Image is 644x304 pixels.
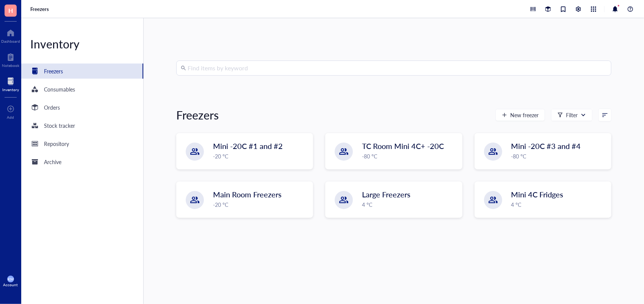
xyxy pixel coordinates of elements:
[21,82,143,97] a: Consumables
[21,136,143,151] a: Repository
[213,152,308,160] div: -20 °C
[510,112,539,118] span: New freezer
[44,158,61,166] div: Archive
[44,85,75,93] div: Consumables
[511,152,606,160] div: -80 °C
[362,152,457,160] div: -80 °C
[362,189,411,200] span: Large Freezers
[176,107,219,123] div: Freezers
[1,27,20,43] a: Dashboard
[495,109,545,121] button: New freezer
[21,64,143,79] a: Freezers
[21,118,143,133] a: Stock tracker
[3,282,18,287] div: Account
[213,141,283,151] span: Mini -20C #1 and #2
[2,87,19,92] div: Inventory
[2,63,19,68] div: Notebook
[8,6,13,15] span: H
[1,39,20,43] div: Dashboard
[21,100,143,115] a: Orders
[7,115,14,119] div: Add
[2,75,19,92] a: Inventory
[8,277,14,281] span: KM
[362,141,444,151] span: TC Room Mini 4C+ -20C
[44,121,75,130] div: Stock tracker
[566,111,578,119] div: Filter
[21,36,143,51] div: Inventory
[511,189,564,200] span: Mini 4C Fridges
[213,200,308,209] div: -20 °C
[213,189,282,200] span: Main Room Freezers
[44,103,60,112] div: Orders
[362,200,457,209] div: 4 °C
[44,67,63,75] div: Freezers
[511,141,581,151] span: Mini -20C #3 and #4
[2,51,19,68] a: Notebook
[44,140,69,148] div: Repository
[511,200,606,209] div: 4 °C
[21,154,143,169] a: Archive
[30,6,50,12] a: Freezers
